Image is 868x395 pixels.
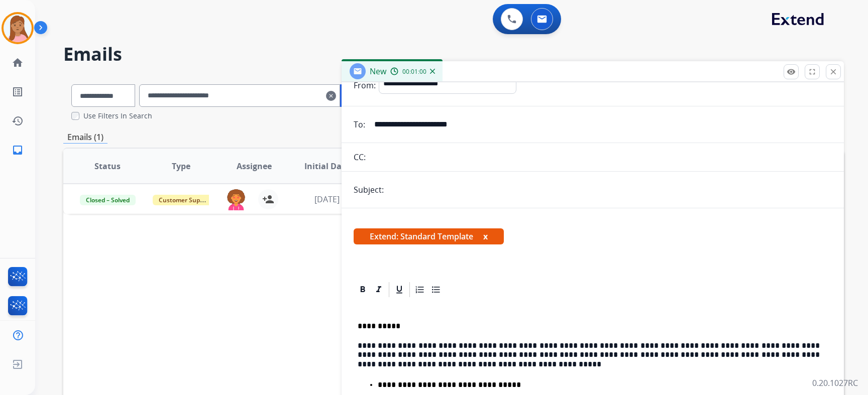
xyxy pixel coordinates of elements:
div: Ordered List [412,282,427,297]
span: Extend: Standard Template [354,228,504,244]
button: x [483,230,488,242]
p: 0.20.1027RC [812,377,858,389]
span: Initial Date [304,160,350,172]
mat-icon: close [829,67,838,76]
span: 00:01:00 [402,68,426,76]
span: Customer Support [153,195,218,205]
p: To: [354,118,365,130]
span: Type [172,160,190,172]
mat-icon: person_add [262,193,274,205]
mat-icon: list_alt [12,86,24,98]
p: Subject: [354,184,384,196]
img: agent-avatar [226,189,246,210]
div: Italic [371,282,386,297]
mat-icon: remove_red_eye [787,67,796,76]
span: New [370,66,386,77]
span: Closed – Solved [80,195,136,205]
mat-icon: inbox [12,144,24,156]
p: CC: [354,151,366,163]
p: Emails (1) [63,131,107,144]
label: Use Filters In Search [83,111,152,121]
mat-icon: fullscreen [808,67,817,76]
p: From: [354,79,376,91]
mat-icon: home [12,57,24,69]
div: Bullet List [428,282,444,297]
span: Status [94,160,121,172]
mat-icon: history [12,115,24,127]
h2: Emails [63,44,844,64]
div: Bold [355,282,370,297]
span: [DATE] [314,194,340,205]
span: Assignee [237,160,272,172]
img: avatar [4,14,32,42]
mat-icon: clear [326,90,336,102]
div: Underline [392,282,407,297]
